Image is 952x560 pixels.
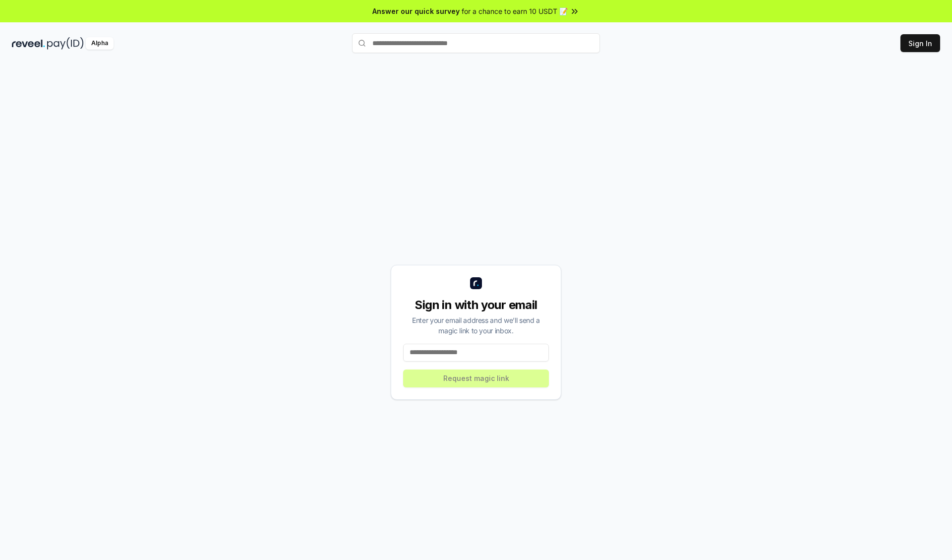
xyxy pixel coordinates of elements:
div: Enter your email address and we’ll send a magic link to your inbox. [403,315,549,336]
div: Alpha [86,37,114,50]
span: for a chance to earn 10 USDT 📝 [462,6,568,16]
div: Sign in with your email [403,297,549,313]
img: pay_id [47,37,84,50]
img: reveel_dark [12,37,45,50]
img: logo_small [470,277,482,289]
span: Answer our quick survey [372,6,460,16]
button: Sign In [900,34,940,52]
